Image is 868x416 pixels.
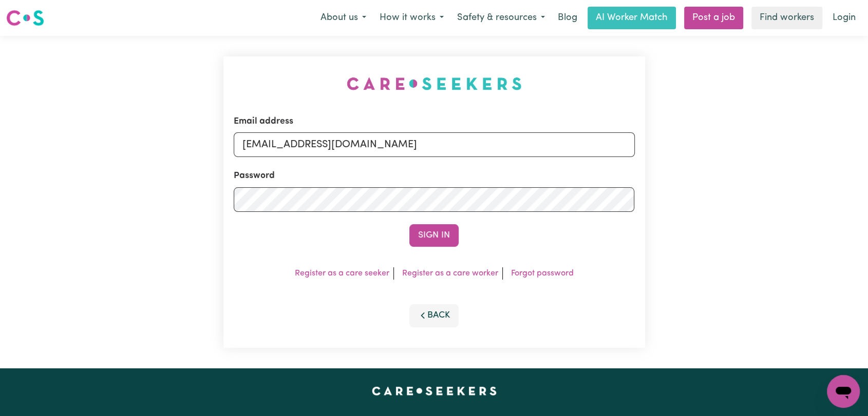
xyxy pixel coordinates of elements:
button: Safety & resources [450,7,552,29]
a: AI Worker Match [588,7,676,29]
a: Careseekers home page [372,387,497,395]
a: Careseekers logo [6,6,44,30]
input: Email address [234,132,635,157]
a: Find workers [751,7,822,29]
button: How it works [373,7,450,29]
button: About us [314,7,373,29]
a: Post a job [684,7,743,29]
button: Back [409,304,459,327]
a: Register as a care worker [402,269,498,278]
iframe: Button to launch messaging window [827,375,860,408]
a: Blog [552,7,583,29]
label: Password [234,169,275,183]
img: Careseekers logo [6,9,44,27]
a: Login [826,7,862,29]
button: Sign In [409,224,459,247]
a: Forgot password [511,269,574,278]
a: Register as a care seeker [295,269,389,278]
label: Email address [234,115,293,128]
